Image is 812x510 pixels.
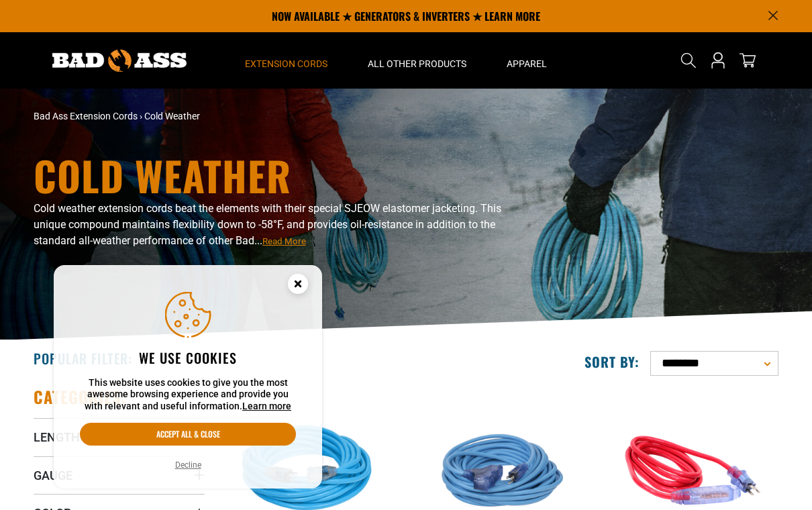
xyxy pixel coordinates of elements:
span: Length [34,429,80,445]
summary: Apparel [487,32,567,89]
span: Extension Cords [245,58,327,70]
h2: Categories: [34,387,126,407]
p: This website uses cookies to give you the most awesome browsing experience and provide you with r... [80,377,296,413]
label: Sort by: [585,353,640,370]
h2: We use cookies [80,349,296,366]
summary: Extension Cords [225,32,348,89]
summary: Gauge [34,456,205,494]
span: › [140,111,142,121]
nav: breadcrumbs [34,109,523,123]
span: Read More [262,236,306,246]
summary: Length [34,418,205,456]
a: Bad Ass Extension Cords [34,111,138,121]
span: Apparel [507,58,547,70]
span: Cold Weather [144,111,200,121]
span: Gauge [34,468,72,483]
summary: Search [678,50,699,71]
h2: Popular Filter: [34,350,132,367]
h1: Cold Weather [34,155,523,195]
span: All Other Products [368,58,466,70]
a: Learn more [242,401,291,411]
button: Decline [171,458,205,472]
button: Accept all & close [80,423,296,446]
summary: All Other Products [348,32,487,89]
span: Cold weather extension cords beat the elements with their special SJEOW elastomer jacketing. This... [34,202,501,247]
aside: Cookie Consent [54,265,322,489]
img: Bad Ass Extension Cords [52,50,187,72]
